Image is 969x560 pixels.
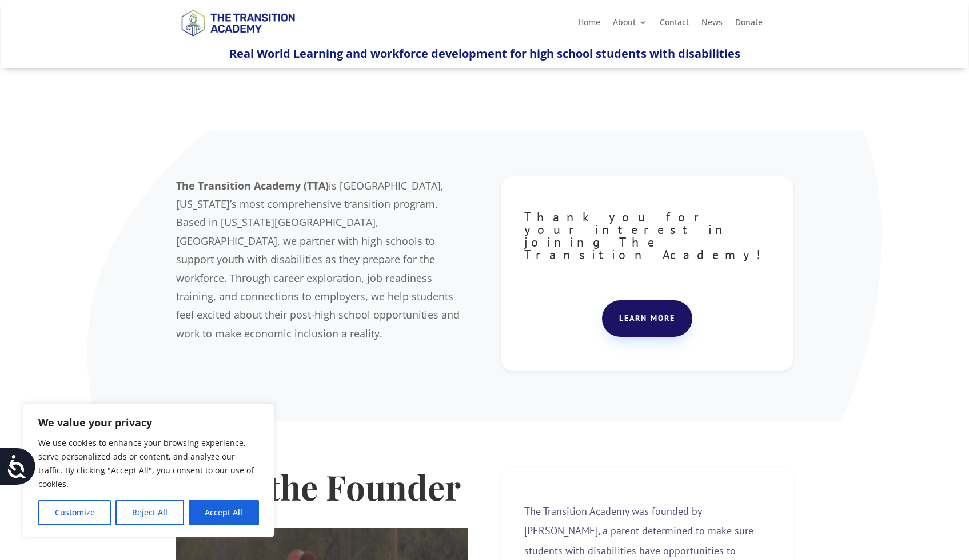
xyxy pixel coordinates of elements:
a: Learn more [602,300,692,337]
button: Accept All [189,500,259,525]
span: Thank you for your interest in joining The Transition Academy! [524,209,769,263]
a: About [613,18,647,31]
a: Home [578,18,600,31]
span: Real World Learning and workforce development for high school students with disabilities [229,46,740,61]
button: Reject All [115,500,184,525]
a: Contact [660,18,689,31]
p: We value your privacy [38,416,259,429]
p: We use cookies to enhance your browsing experience, serve personalized ads or content, and analyz... [38,436,259,491]
a: Logo-Noticias [176,34,300,45]
span: is [GEOGRAPHIC_DATA], [US_STATE]’s most comprehensive transition program. Based in [US_STATE][GEO... [176,179,460,340]
strong: Meet the Founder [183,464,461,509]
a: News [701,18,723,31]
button: Customize [38,500,111,525]
b: The Transition Academy (TTA) [176,179,329,192]
img: TTA Brand_TTA Primary Logo_Horizontal_Light BG [176,2,300,43]
a: Donate [735,18,763,31]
